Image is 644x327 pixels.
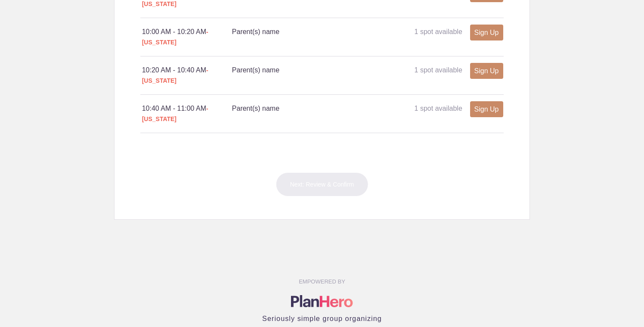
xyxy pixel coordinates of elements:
[291,295,353,307] img: Logo main planhero
[142,105,208,122] span: - [US_STATE]
[232,103,367,114] h4: Parent(s) name
[415,66,462,74] span: 1 spot available
[470,101,503,117] a: Sign Up
[276,172,368,196] button: Next: Review & Confirm
[121,313,524,324] h4: Seriously simple group organizing
[470,25,503,40] a: Sign Up
[142,28,208,46] span: - [US_STATE]
[142,67,208,84] span: - [US_STATE]
[415,28,462,35] span: 1 spot available
[232,27,367,37] h4: Parent(s) name
[299,278,345,285] small: EMPOWERED BY
[142,65,232,86] div: 10:20 AM - 10:40 AM
[142,103,232,124] div: 10:40 AM - 11:00 AM
[142,27,232,47] div: 10:00 AM - 10:20 AM
[232,65,367,75] h4: Parent(s) name
[415,105,462,112] span: 1 spot available
[470,63,503,79] a: Sign Up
